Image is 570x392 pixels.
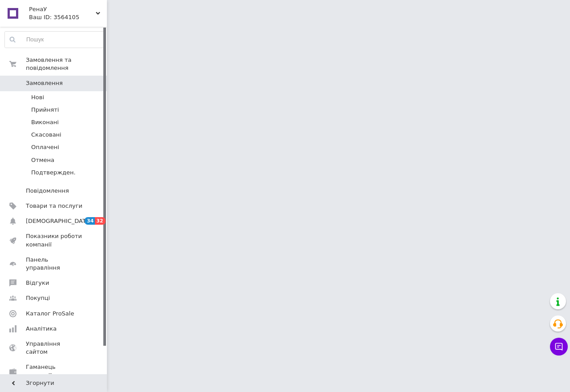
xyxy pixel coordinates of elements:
span: Отмена [31,156,54,164]
span: Показники роботи компанії [26,232,82,248]
span: [DEMOGRAPHIC_DATA] [26,217,92,225]
span: Управління сайтом [26,340,82,356]
span: Каталог ProSale [26,310,74,318]
span: Замовлення та повідомлення [26,56,107,72]
span: Оплачені [31,143,59,151]
input: Пошук [5,32,105,48]
span: Аналітика [26,325,57,333]
span: Прийняті [31,106,59,114]
span: Гаманець компанії [26,363,82,379]
span: РенаУ [29,5,96,13]
span: Відгуки [26,279,49,287]
span: Товари та послуги [26,202,82,210]
span: Нові [31,93,44,101]
span: 32 [95,217,105,225]
span: 34 [85,217,95,225]
span: Панель управління [26,256,82,272]
span: Скасовані [31,131,61,139]
span: Покупці [26,294,50,302]
span: Повідомлення [26,187,69,195]
button: Чат з покупцем [550,338,568,356]
span: Виконані [31,118,59,126]
div: Ваш ID: 3564105 [29,13,107,21]
span: Замовлення [26,79,63,87]
span: Подтвержден. [31,169,76,177]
